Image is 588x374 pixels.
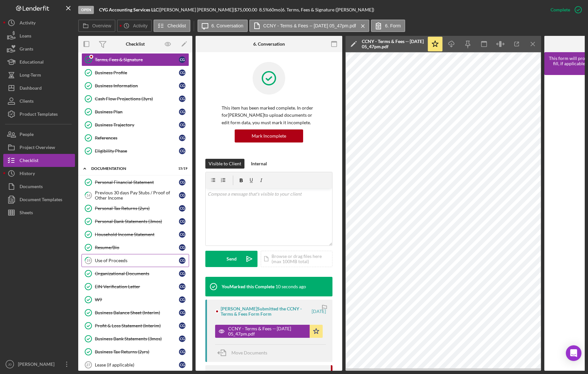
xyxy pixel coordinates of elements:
[249,20,370,32] button: CCNY - Terms & Fees -- [DATE] 05_47pm.pdf
[179,192,185,199] div: C G
[81,306,189,319] a: Business Balance Sheet (Interim)CG
[81,293,189,306] a: W9CG
[81,215,189,228] a: Personal Bank Statements (3mos)CG
[95,109,179,114] div: Business Plan
[20,82,42,96] div: Dashboard
[234,7,259,12] div: $75,000.00
[86,258,91,262] tspan: 19
[3,42,75,55] button: Grants
[209,159,241,169] div: Visible to Client
[551,3,570,16] div: Complete
[95,271,179,276] div: Organizational Documents
[275,284,306,289] time: 2025-08-14 18:04
[20,29,31,44] div: Loans
[20,180,43,195] div: Documents
[20,141,55,156] div: Project Overview
[179,218,185,225] div: C G
[81,53,189,66] a: Terms, Fees & SignatureCG
[81,144,189,157] a: Eligibility PhaseCG
[95,349,179,354] div: Business Tax Returns (2yrs)
[95,297,179,302] div: W9
[176,167,187,171] div: 15 / 19
[179,309,185,316] div: C G
[95,258,179,263] div: Use of Proceeds
[81,131,189,144] a: ReferencesCG
[95,245,179,250] div: Resume/Bio
[3,95,75,108] a: Clients
[385,23,401,28] label: 6. Form
[78,6,94,14] div: Open
[179,96,185,102] div: C G
[3,128,75,141] button: People
[205,251,257,267] button: Send
[3,154,75,167] button: Checklist
[20,206,33,221] div: Sheets
[205,159,244,169] button: Visible to Client
[222,284,274,289] div: You Marked this Complete
[179,362,185,368] div: C G
[20,55,44,70] div: Educational
[126,41,145,47] div: Checklist
[3,68,75,82] button: Long-Term
[252,129,286,142] div: Mark Incomplete
[95,190,179,201] div: Previous 30 days Pay Stubs / Proof of Other Income
[20,193,62,208] div: Document Templates
[8,363,12,366] text: JD
[81,92,189,105] a: Cash Flow Projections (3yrs)CG
[81,202,189,215] a: Personal Tax Returns (2yrs)CG
[95,96,179,101] div: Cash Flow Projections (3yrs)
[81,345,189,358] a: Business Tax Returns (2yrs)CG
[3,29,75,42] button: Loans
[179,231,185,238] div: C G
[133,23,147,28] label: Activity
[168,23,186,28] label: Checklist
[235,129,303,142] button: Mark Incomplete
[228,326,306,337] div: CCNY - Terms & Fees -- [DATE] 05_47pm.pdf
[3,141,75,154] a: Project Overview
[95,362,179,367] div: Lease (if applicable)
[81,267,189,280] a: Organizational DocumentsCG
[253,41,285,47] div: 6. Conversation
[3,206,75,219] button: Sheets
[95,206,179,211] div: Personal Tax Returns (2yrs)
[3,193,75,206] button: Document Templates
[3,180,75,193] a: Documents
[20,42,33,57] div: Grants
[95,232,179,237] div: Household Income Statement
[179,270,185,277] div: C G
[20,167,35,182] div: History
[78,20,115,32] button: Overview
[99,7,160,12] div: |
[20,16,36,31] div: Activity
[3,167,75,180] button: History
[81,66,189,79] a: Business ProfileCG
[231,350,267,355] span: Move Documents
[179,257,185,264] div: C G
[544,3,585,16] button: Complete
[179,135,185,141] div: C G
[566,345,581,361] div: Open Intercom Messenger
[362,39,424,49] div: CCNY - Terms & Fees -- [DATE] 05_47pm.pdf
[95,148,179,154] div: Eligibility Phase
[179,179,185,186] div: C G
[95,336,179,341] div: Business Bank Statements (3mos)
[3,16,75,29] button: Activity
[81,118,189,131] a: Business TrajectoryCG
[81,332,189,345] a: Business Bank Statements (3mos)CG
[371,20,405,32] button: 6. Form
[179,244,185,251] div: C G
[20,128,34,142] div: People
[179,69,185,76] div: C G
[281,7,374,12] div: | 6. Terms, Fees & Signature ([PERSON_NAME])
[154,20,190,32] button: Checklist
[179,109,185,115] div: C G
[20,95,34,109] div: Clients
[95,135,179,141] div: References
